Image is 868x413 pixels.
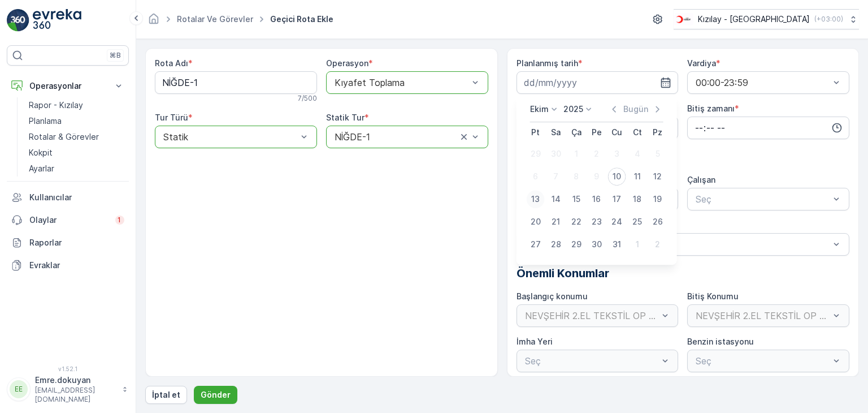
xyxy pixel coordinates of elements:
[35,386,116,404] p: [EMAIL_ADDRESS][DOMAIN_NAME]
[649,167,667,186] div: 12
[588,190,606,208] div: 16
[527,235,545,253] div: 27
[696,192,830,206] p: Seç
[7,209,129,231] a: Olaylar1
[547,167,565,186] div: 7
[588,213,606,231] div: 23
[687,175,715,184] label: Çalışan
[547,145,565,163] div: 30
[33,9,81,32] img: logo_light-DOdMpM7g.png
[649,213,667,231] div: 26
[566,122,587,143] th: Çarşamba
[7,231,129,254] a: Raporlar
[527,190,545,208] div: 13
[567,235,585,253] div: 29
[10,380,28,398] div: EE
[29,214,108,226] p: Olaylar
[687,337,754,346] label: Benzin istasyonu
[527,145,545,163] div: 29
[194,386,237,404] button: Gönder
[628,190,646,208] div: 18
[527,213,545,231] div: 20
[29,163,54,174] p: Ayarlar
[7,365,129,372] span: v 1.52.1
[607,122,627,143] th: Cuma
[588,145,606,163] div: 2
[298,94,317,103] p: 7 / 500
[608,213,626,231] div: 24
[177,14,253,24] a: Rotalar ve Görevler
[649,145,667,163] div: 5
[608,235,626,253] div: 31
[24,113,129,129] a: Planlama
[517,71,679,94] input: dd/mm/yyyy
[547,235,565,253] div: 28
[29,80,106,92] p: Operasyonlar
[7,375,129,404] button: EEEmre.dokuyan[EMAIL_ADDRESS][DOMAIN_NAME]
[628,213,646,231] div: 25
[35,375,116,386] p: Emre.dokuyan
[698,14,810,25] p: Kızılay - [GEOGRAPHIC_DATA]
[268,14,336,25] span: Geçici Rota Ekle
[674,9,859,29] button: Kızılay - [GEOGRAPHIC_DATA](+03:00)
[674,13,693,25] img: k%C4%B1z%C4%B1lay_D5CCths_t1JZB0k.png
[29,131,99,143] p: Rotalar & Görevler
[118,216,122,225] p: 1
[567,145,585,163] div: 1
[29,147,53,158] p: Kokpit
[648,122,668,143] th: Pazar
[687,58,716,68] label: Vardiya
[110,51,121,60] p: ⌘B
[29,237,124,248] p: Raporlar
[152,389,180,401] p: İptal et
[525,238,830,251] p: Seç
[7,186,129,209] a: Kullanıcılar
[201,389,231,401] p: Gönder
[7,254,129,277] a: Evraklar
[563,104,583,115] p: 2025
[517,291,588,301] label: Başlangıç konumu
[608,190,626,208] div: 17
[29,115,62,127] p: Planlama
[628,145,646,163] div: 4
[628,235,646,253] div: 1
[687,104,735,113] label: Bitiş zamanı
[155,113,188,122] label: Tur Türü
[608,145,626,163] div: 3
[588,235,606,253] div: 30
[587,122,607,143] th: Perşembe
[608,167,626,186] div: 10
[547,190,565,208] div: 14
[145,386,187,404] button: İptal et
[546,122,566,143] th: Salı
[24,129,129,145] a: Rotalar & Görevler
[517,58,578,68] label: Planlanmış tarih
[567,167,585,186] div: 8
[24,97,129,113] a: Rapor - Kızılay
[24,161,129,177] a: Ayarlar
[517,265,850,282] p: Önemli Konumlar
[628,167,646,186] div: 11
[567,190,585,208] div: 15
[527,167,545,186] div: 6
[29,192,124,203] p: Kullanıcılar
[627,122,648,143] th: Cumartesi
[687,291,739,301] label: Bitiş Konumu
[29,260,124,271] p: Evraklar
[29,100,83,111] p: Rapor - Kızılay
[588,167,606,186] div: 9
[649,190,667,208] div: 19
[567,213,585,231] div: 22
[517,337,553,346] label: İmha Yeri
[155,58,188,68] label: Rota Adı
[623,104,648,115] p: Bugün
[326,58,368,68] label: Operasyon
[147,17,160,27] a: Ana Sayfa
[7,75,129,97] button: Operasyonlar
[326,113,364,122] label: Statik Tur
[547,213,565,231] div: 21
[530,104,549,115] p: Ekim
[24,145,129,161] a: Kokpit
[649,235,667,253] div: 2
[526,122,546,143] th: Pazartesi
